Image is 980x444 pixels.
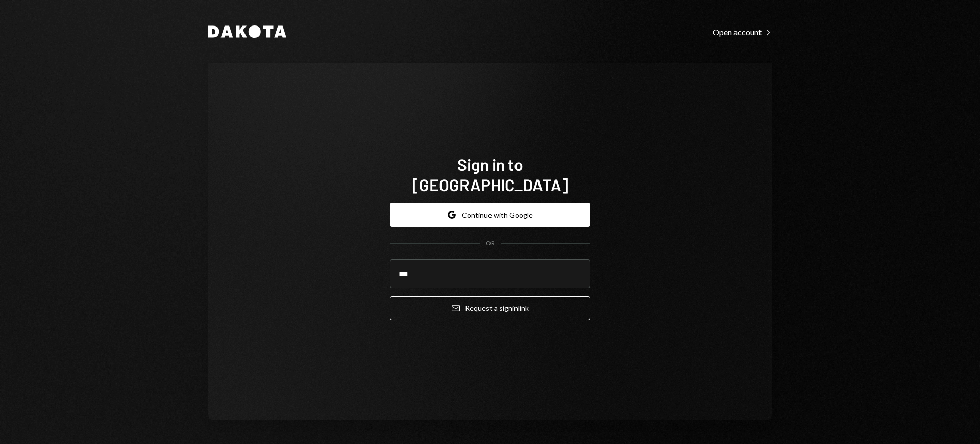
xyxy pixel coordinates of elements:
[486,239,495,248] div: OR
[390,154,590,195] h1: Sign in to [GEOGRAPHIC_DATA]
[390,296,590,320] button: Request a signinlink
[713,26,772,37] a: Open account
[713,27,772,37] div: Open account
[390,203,590,227] button: Continue with Google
